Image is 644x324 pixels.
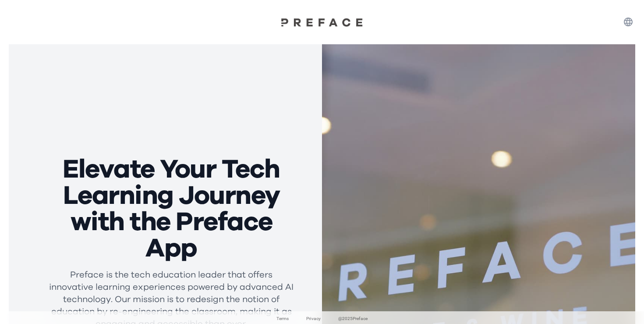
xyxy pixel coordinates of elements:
[338,315,368,322] span: @ 2025 Preface
[306,316,321,321] a: Privacy
[276,316,289,321] a: Terms
[278,18,366,27] img: Preface Logo
[49,157,294,262] h1: Elevate Your Tech Learning Journey with the Preface App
